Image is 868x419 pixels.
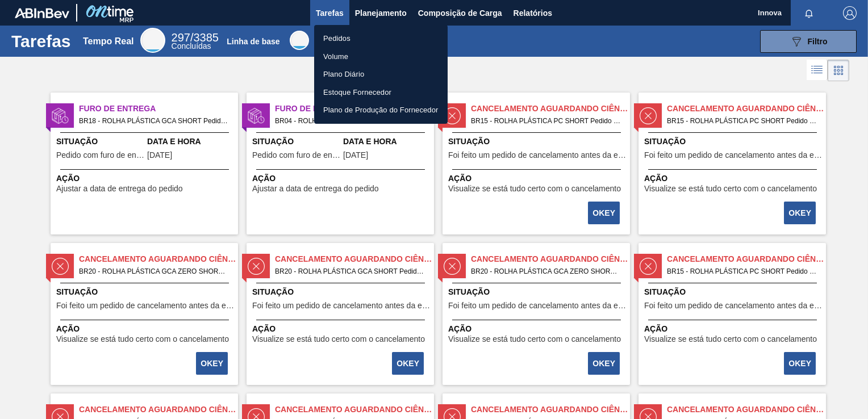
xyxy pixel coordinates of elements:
[314,83,448,102] a: Estoque Fornecedor
[314,101,448,119] a: Plano de Produção do Fornecedor
[314,65,448,83] a: Plano Diário
[314,48,448,66] a: Volume
[314,30,448,48] a: Pedidos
